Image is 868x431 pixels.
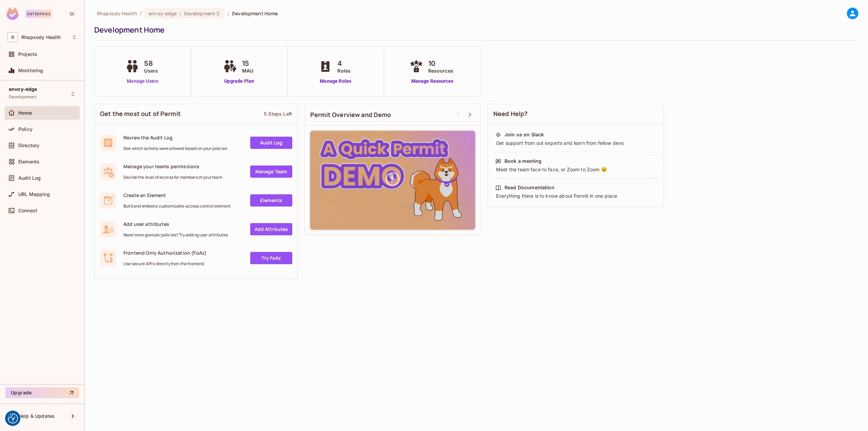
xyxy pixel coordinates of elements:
[495,140,656,146] div: Get support from out experts and learn from fellow devs
[242,58,253,68] span: 15
[264,111,292,117] div: 5 Steps Left
[94,25,855,35] div: Development Home
[18,159,39,164] span: Elements
[144,58,158,68] span: 58
[250,194,292,207] a: Elements
[179,11,181,16] span: :
[250,137,292,149] a: Audit Log
[505,158,541,164] div: Book a meeting
[123,261,206,267] span: Use secure API's directly from the frontend
[123,134,227,141] span: Review the Audit Log
[100,110,181,118] span: Get the most out of Permit
[408,78,457,85] a: Manage Resources
[21,35,61,40] span: Workspace: Rhapsody Health
[123,203,231,209] span: Build and embed a customizable access control element
[7,32,18,42] span: R
[18,413,55,419] span: Help & Updates
[310,111,391,119] span: Permit Overview and Demo
[242,67,253,74] span: MAU
[9,94,36,100] span: Development
[228,10,229,17] li: /
[337,58,351,68] span: 4
[222,78,257,85] a: Upgrade Plan
[8,413,18,424] img: Revisit consent button
[25,10,52,18] div: Enterprise
[123,163,222,170] span: Manage your teams permissions
[123,175,222,180] span: Decide the level of access for members of your team
[495,193,656,199] div: Everything there is to know about Permit in one place
[250,165,292,178] a: Manage Team
[123,250,206,256] span: Frontend Only Authorization (FoAz)
[495,166,656,173] div: Meet the team face to face, or Zoom to Zoom 😉
[250,223,292,235] a: Add Attrbutes
[18,208,37,213] span: Connect
[232,10,278,17] span: Development Home
[140,10,142,17] li: /
[337,67,351,74] span: Roles
[505,131,544,138] div: Join us on Slack
[5,387,79,398] button: Upgrade
[18,110,32,116] span: Home
[18,192,50,197] span: URL Mapping
[428,67,453,74] span: Resources
[505,184,554,191] div: Read Documentation
[8,413,18,424] button: Consent Preferences
[6,7,19,20] img: SReyMgAAAABJRU5ErkJggg==
[18,52,37,57] span: Projects
[18,175,41,181] span: Audit Log
[18,143,39,148] span: Directory
[144,67,158,74] span: Users
[97,10,137,17] span: the active workspace
[250,252,292,264] a: Try FoAz
[123,192,231,198] span: Create an Element
[493,110,528,118] span: Need Help?
[184,10,215,17] span: Development
[9,86,37,92] span: envoy-edge
[428,58,453,68] span: 10
[124,78,161,85] a: Manage Users
[18,68,43,73] span: Monitoring
[317,78,354,85] a: Manage Roles
[123,232,228,238] span: Need more granular policies? Try adding user attributes
[123,146,227,151] span: See which actions were allowed based on your policies
[149,10,177,17] span: envoy-edge
[18,126,33,132] span: Policy
[123,221,228,227] span: Add user attributes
